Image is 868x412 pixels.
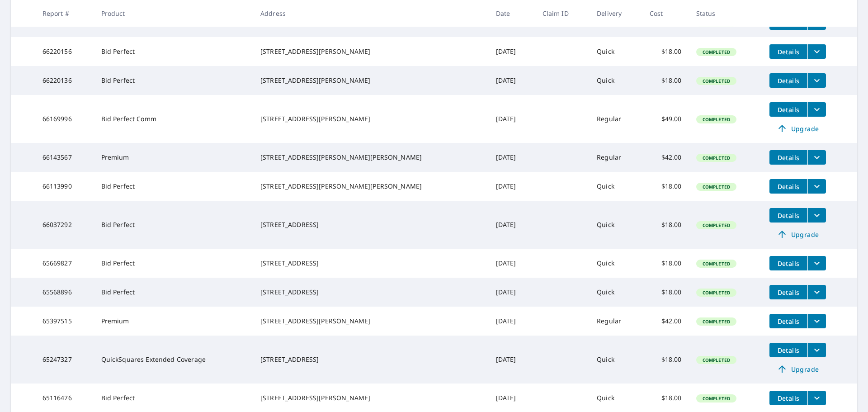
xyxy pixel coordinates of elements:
[769,179,807,194] button: detailsBtn-66113990
[807,179,826,194] button: filesDropdownBtn-66113990
[807,256,826,270] button: filesDropdownBtn-65669827
[489,249,535,278] td: [DATE]
[807,73,826,88] button: filesDropdownBtn-66220136
[769,102,807,117] button: detailsBtn-66169996
[642,201,689,249] td: $18.00
[697,116,736,123] span: Completed
[769,44,807,59] button: detailsBtn-66220156
[697,49,736,55] span: Completed
[260,47,481,56] div: [STREET_ADDRESS][PERSON_NAME]
[697,78,736,84] span: Completed
[775,346,802,355] span: Details
[642,143,689,172] td: $42.00
[775,229,821,240] span: Upgrade
[642,278,689,307] td: $18.00
[94,278,253,307] td: Bid Perfect
[769,362,826,376] a: Upgrade
[697,289,736,296] span: Completed
[807,314,826,328] button: filesDropdownBtn-65397515
[590,307,642,336] td: Regular
[260,259,481,268] div: [STREET_ADDRESS]
[35,249,94,278] td: 65669827
[260,393,481,403] div: [STREET_ADDRESS][PERSON_NAME]
[94,95,253,143] td: Bid Perfect Comm
[775,317,802,326] span: Details
[489,307,535,336] td: [DATE]
[775,47,802,56] span: Details
[769,121,826,136] a: Upgrade
[590,201,642,249] td: Quick
[697,155,736,161] span: Completed
[697,395,736,402] span: Completed
[697,222,736,228] span: Completed
[769,256,807,270] button: detailsBtn-65669827
[807,391,826,405] button: filesDropdownBtn-65116476
[489,143,535,172] td: [DATE]
[769,343,807,357] button: detailsBtn-65247327
[35,143,94,172] td: 66143567
[807,102,826,117] button: filesDropdownBtn-66169996
[769,73,807,88] button: detailsBtn-66220136
[94,66,253,95] td: Bid Perfect
[94,143,253,172] td: Premium
[697,357,736,363] span: Completed
[775,123,821,134] span: Upgrade
[35,307,94,336] td: 65397515
[769,208,807,223] button: detailsBtn-66037292
[775,288,802,297] span: Details
[642,336,689,384] td: $18.00
[775,259,802,268] span: Details
[769,227,826,242] a: Upgrade
[775,211,802,220] span: Details
[590,278,642,307] td: Quick
[94,37,253,66] td: Bid Perfect
[260,76,481,85] div: [STREET_ADDRESS][PERSON_NAME]
[642,307,689,336] td: $42.00
[590,249,642,278] td: Quick
[697,260,736,267] span: Completed
[769,314,807,328] button: detailsBtn-65397515
[775,153,802,162] span: Details
[697,184,736,190] span: Completed
[489,336,535,384] td: [DATE]
[642,95,689,143] td: $49.00
[35,95,94,143] td: 66169996
[489,172,535,201] td: [DATE]
[35,201,94,249] td: 66037292
[489,278,535,307] td: [DATE]
[775,105,802,114] span: Details
[260,288,481,297] div: [STREET_ADDRESS]
[35,37,94,66] td: 66220156
[775,76,802,85] span: Details
[642,37,689,66] td: $18.00
[94,172,253,201] td: Bid Perfect
[807,285,826,299] button: filesDropdownBtn-65568896
[775,394,802,403] span: Details
[590,66,642,95] td: Quick
[260,114,481,123] div: [STREET_ADDRESS][PERSON_NAME]
[260,182,481,191] div: [STREET_ADDRESS][PERSON_NAME][PERSON_NAME]
[807,44,826,59] button: filesDropdownBtn-66220156
[642,66,689,95] td: $18.00
[260,355,481,364] div: [STREET_ADDRESS]
[94,336,253,384] td: QuickSquares Extended Coverage
[775,182,802,191] span: Details
[775,364,821,374] span: Upgrade
[94,307,253,336] td: Premium
[489,66,535,95] td: [DATE]
[489,37,535,66] td: [DATE]
[94,201,253,249] td: Bid Perfect
[489,201,535,249] td: [DATE]
[642,249,689,278] td: $18.00
[260,220,481,229] div: [STREET_ADDRESS]
[35,336,94,384] td: 65247327
[260,153,481,162] div: [STREET_ADDRESS][PERSON_NAME][PERSON_NAME]
[807,343,826,357] button: filesDropdownBtn-65247327
[807,150,826,165] button: filesDropdownBtn-66143567
[769,285,807,299] button: detailsBtn-65568896
[807,208,826,223] button: filesDropdownBtn-66037292
[260,317,481,326] div: [STREET_ADDRESS][PERSON_NAME]
[769,391,807,405] button: detailsBtn-65116476
[35,66,94,95] td: 66220136
[590,336,642,384] td: Quick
